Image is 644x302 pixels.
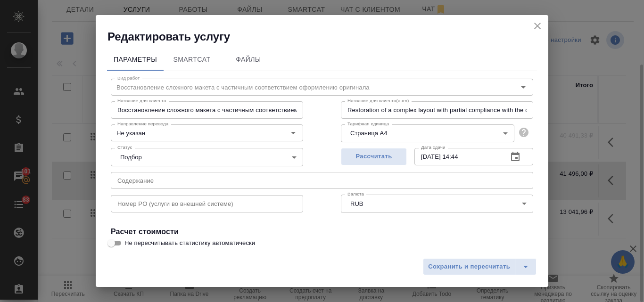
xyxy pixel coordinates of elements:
[347,129,390,137] button: Страница А4
[111,226,533,237] h4: Расчет стоимости
[201,253,274,262] p: Использовать статистику
[111,148,303,166] div: Подбор
[423,258,515,275] button: Сохранить и пересчитать
[121,253,184,262] p: Указать общий объем
[169,54,215,65] span: SmartCat
[287,126,300,139] button: Open
[124,238,255,248] span: Не пересчитывать статистику автоматически
[341,195,533,212] div: RUB
[117,153,145,161] button: Подбор
[341,124,514,142] div: Страница А4
[530,19,545,33] button: close
[347,200,366,208] button: RUB
[113,54,158,65] span: Параметры
[107,29,548,44] h2: Редактировать услугу
[423,258,537,275] div: split button
[346,151,402,162] span: Рассчитать
[341,148,407,165] button: Рассчитать
[428,261,510,272] span: Сохранить и пересчитать
[226,54,271,65] span: Файлы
